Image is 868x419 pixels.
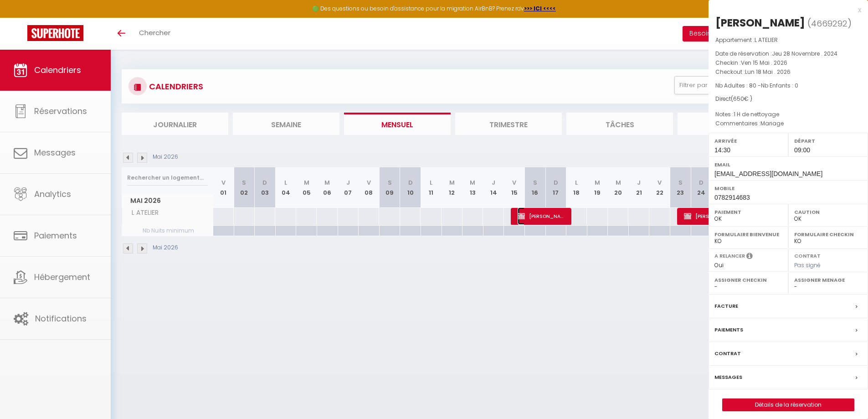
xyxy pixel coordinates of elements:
label: Caution [794,207,862,217]
span: 0782914683 [714,194,750,201]
span: ( € ) [731,95,752,103]
span: 1 H de nettoyage [734,110,779,118]
label: A relancer [714,252,745,260]
span: [EMAIL_ADDRESS][DOMAIN_NAME] [714,170,822,177]
label: Paiements [714,325,743,335]
button: Détails de la réservation [722,398,854,411]
p: Checkout : [715,67,861,77]
label: Assigner Checkin [714,275,782,285]
a: Détails de la réservation [723,399,854,411]
span: L ATELIER [755,36,778,44]
p: Commentaires : [715,119,861,128]
span: Nb Adultes : 80 - [715,82,798,89]
label: Formulaire Checkin [794,230,862,239]
label: Départ [794,136,862,145]
label: Formulaire Bienvenue [714,230,782,239]
span: Lun 18 Mai . 2026 [745,68,791,76]
label: Mobile [714,184,862,193]
label: Contrat [714,349,741,358]
div: x [709,5,861,16]
span: ( ) [807,17,852,30]
label: Arrivée [714,136,782,145]
span: 09:00 [794,146,810,154]
label: Contrat [794,252,821,258]
i: Sélectionner OUI si vous souhaiter envoyer les séquences de messages post-checkout [746,252,753,262]
span: Jeu 28 Novembre . 2024 [772,50,837,57]
p: Appartement : [715,36,861,45]
label: Messages [714,372,742,382]
span: 14:30 [714,146,730,154]
label: Paiement [714,207,782,217]
div: [PERSON_NAME] [715,16,805,30]
span: 650 [733,95,744,103]
span: Nb Enfants : 0 [761,82,798,89]
label: Assigner Menage [794,275,862,285]
span: Mariage [760,119,784,127]
span: Pas signé [794,261,821,269]
p: Checkin : [715,58,861,67]
span: Ven 15 Mai . 2026 [741,59,787,67]
p: Notes : [715,110,861,119]
label: Email [714,160,862,169]
p: Date de réservation : [715,49,861,58]
label: Facture [714,301,738,311]
div: Direct [715,95,861,103]
span: 4669292 [811,18,847,29]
